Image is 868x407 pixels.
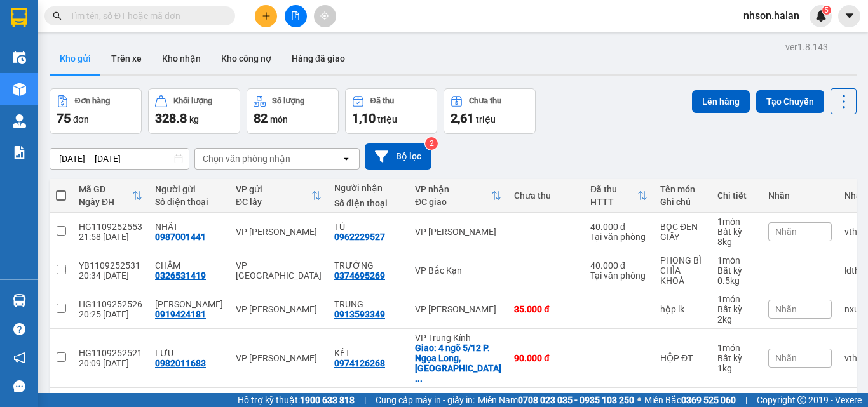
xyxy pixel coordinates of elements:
[189,114,199,124] span: kg
[79,299,142,309] div: HG1109252526
[377,114,397,124] span: triệu
[476,114,496,124] span: triệu
[692,90,750,113] button: Lên hàng
[79,260,142,270] div: YB1109252531
[79,309,142,319] div: 20:25 [DATE]
[717,265,756,276] div: Bất kỳ
[822,6,831,15] sup: 5
[50,88,142,134] button: Đơn hàng75đơn
[236,197,311,207] div: ĐC lấy
[717,353,756,363] div: Bất kỳ
[236,353,322,363] div: VP [PERSON_NAME]
[152,43,211,74] button: Kho nhận
[334,348,402,358] div: KẾT
[155,270,206,281] div: 0326531419
[13,114,26,128] img: warehouse-icon
[590,184,637,194] div: Đã thu
[334,270,385,281] div: 0374695269
[75,97,110,105] div: Đơn hàng
[13,380,25,392] span: message
[425,137,438,150] sup: 2
[733,8,810,23] span: nhson.halan
[272,97,304,105] div: Số lượng
[775,353,797,363] span: Nhãn
[717,314,756,324] div: 2 kg
[11,8,27,27] img: logo-vxr
[785,40,828,54] div: ver 1.8.143
[717,294,756,304] div: 1 món
[300,395,355,405] strong: 1900 633 818
[345,88,437,134] button: Đã thu1,10 triệu
[352,110,376,126] span: 1,10
[155,309,206,319] div: 0919424181
[236,304,322,314] div: VP [PERSON_NAME]
[514,304,578,314] div: 35.000 đ
[291,11,300,20] span: file-add
[79,222,142,232] div: HG1109252553
[334,198,402,208] div: Số điện thoại
[281,43,355,74] button: Hàng đã giao
[660,304,705,314] div: hộp lk
[79,270,142,281] div: 20:34 [DATE]
[79,232,142,242] div: 21:58 [DATE]
[13,83,26,96] img: warehouse-icon
[415,227,501,237] div: VP [PERSON_NAME]
[238,393,355,407] span: Hỗ trợ kỹ thuật:
[155,232,206,242] div: 0987001441
[236,260,322,281] div: VP [GEOGRAPHIC_DATA]
[155,197,223,207] div: Số điện thoại
[155,348,223,358] div: LƯU
[203,152,290,165] div: Chọn văn phòng nhận
[285,5,307,27] button: file-add
[72,179,149,213] th: Toggle SortBy
[155,299,223,309] div: QUANG VINH
[838,5,860,27] button: caret-down
[370,97,394,105] div: Đã thu
[70,9,220,23] input: Tìm tên, số ĐT hoặc mã đơn
[717,237,756,247] div: 8 kg
[717,276,756,286] div: 0.5 kg
[660,353,705,363] div: HỘP ĐT
[57,110,71,126] span: 75
[415,333,501,343] div: VP Trung Kính
[590,232,648,242] div: Tại văn phòng
[101,43,152,74] button: Trên xe
[415,343,501,384] div: Giao: 4 ngõ 5/12 P. Ngọa Long, Thôn Ngọa Long, Bắc Từ Liêm, Hà Nội, Việt Nam
[415,184,491,194] div: VP nhận
[660,255,705,286] div: PHONG BÌ CHÌA KHOÁ
[341,154,351,164] svg: open
[155,222,223,232] div: NHẤT
[478,393,634,407] span: Miền Nam
[590,270,648,281] div: Tại văn phòng
[590,260,648,270] div: 40.000 đ
[236,227,322,237] div: VP [PERSON_NAME]
[50,43,101,74] button: Kho gửi
[844,10,855,22] span: caret-down
[815,10,827,22] img: icon-new-feature
[334,260,402,270] div: TRƯỜNG
[334,183,402,193] div: Người nhận
[415,197,491,207] div: ĐC giao
[13,352,25,364] span: notification
[13,51,26,64] img: warehouse-icon
[314,5,336,27] button: aim
[13,294,26,307] img: warehouse-icon
[644,393,736,407] span: Miền Bắc
[50,149,189,169] input: Select a date range.
[469,97,501,105] div: Chưa thu
[717,304,756,314] div: Bất kỳ
[775,304,797,314] span: Nhãn
[745,393,747,407] span: |
[79,197,132,207] div: Ngày ĐH
[717,217,756,227] div: 1 món
[756,90,824,113] button: Tạo Chuyến
[824,6,829,15] span: 5
[320,11,329,20] span: aim
[590,222,648,232] div: 40.000 đ
[415,304,501,314] div: VP [PERSON_NAME]
[53,11,62,20] span: search
[155,184,223,194] div: Người gửi
[514,353,578,363] div: 90.000 đ
[155,110,187,126] span: 328.8
[13,323,25,335] span: question-circle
